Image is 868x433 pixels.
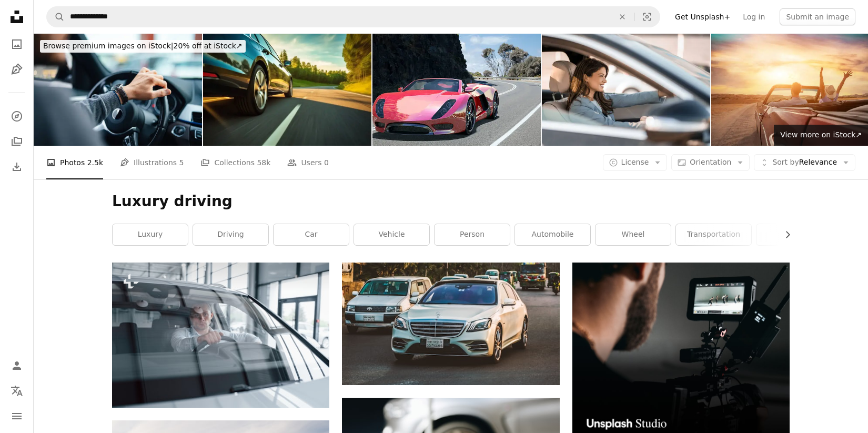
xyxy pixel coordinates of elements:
button: Clear [611,7,634,27]
button: Submit an image [780,8,855,25]
span: Orientation [690,158,731,166]
img: An Unrecognizable Businessman Driving His Car [34,34,202,146]
button: License [603,154,668,171]
img: Happy businesswoman driving her car [542,34,710,146]
a: Home — Unsplash [6,6,27,29]
a: car [274,224,349,245]
a: person [435,224,510,245]
a: Photos [6,34,27,55]
img: Sports Car on Coastal Road. [372,34,541,146]
a: driving [193,224,268,245]
h1: Luxury driving [112,192,790,211]
span: Browse premium images on iStock | [43,42,173,50]
form: Find visuals sitewide [46,6,660,27]
a: luxury [113,224,188,245]
a: View more on iStock↗ [774,125,868,146]
a: a white mercedes benz benz benz benz benz benz benz benz benz benz benz benz benz [342,319,559,328]
a: Browse premium images on iStock|20% off at iStock↗ [34,34,252,59]
a: Illustrations [6,59,27,80]
span: Relevance [772,157,837,168]
a: Collections [6,131,27,152]
a: Log in / Sign up [6,355,27,376]
a: vehicle [354,224,429,245]
button: Visual search [634,7,660,27]
img: a white mercedes benz benz benz benz benz benz benz benz benz benz benz benz benz [342,263,559,385]
span: 20% off at iStock ↗ [43,42,243,50]
a: Illustrations 5 [120,146,184,179]
a: Collections 58k [200,146,270,179]
button: Menu [6,406,27,427]
a: Users 0 [287,146,329,179]
a: Explore [6,106,27,127]
a: Get Unsplash+ [669,8,736,25]
button: Search Unsplash [47,7,65,27]
span: View more on iStock ↗ [780,130,862,139]
a: transportation [676,224,751,245]
span: 5 [179,157,184,168]
span: 58k [257,157,270,168]
img: Through the glass. Man trying new car in the salon at daytime. Buying new vehicle. [112,263,329,408]
a: Download History [6,156,27,177]
a: Log in [736,8,771,25]
button: Sort byRelevance [754,154,855,171]
button: Orientation [671,154,750,171]
a: wheel [596,224,671,245]
span: License [621,158,649,166]
a: automobile [515,224,590,245]
img: Car rushes along the highway at sunset , low angle side view [203,34,371,146]
a: machine [756,224,832,245]
a: Through the glass. Man trying new car in the salon at daytime. Buying new vehicle. [112,330,329,340]
span: Sort by [772,158,799,166]
button: scroll list to the right [778,224,790,245]
span: 0 [324,157,329,168]
button: Language [6,380,27,401]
